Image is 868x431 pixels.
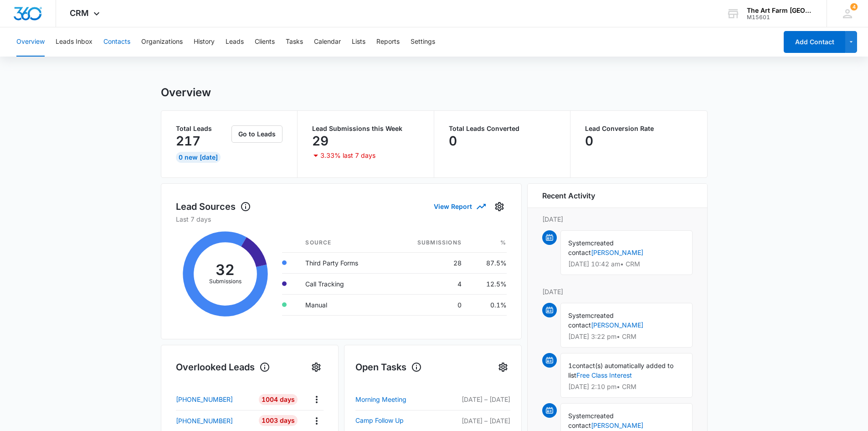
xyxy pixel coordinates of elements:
div: notifications count [850,3,858,10]
span: contact(s) automatically added to list [568,362,673,379]
p: [PHONE_NUMBER] [176,416,233,426]
div: 1004 Days [259,394,298,405]
a: [PERSON_NAME] [591,421,643,429]
p: Total Leads Converted [449,125,556,132]
div: 1003 Days [259,415,298,426]
button: Calendar [314,27,341,57]
button: Lists [352,27,365,57]
span: System [568,412,591,420]
a: [PHONE_NUMBER] [176,416,252,426]
p: 217 [176,134,200,148]
a: [PERSON_NAME] [591,321,643,329]
th: % [469,233,506,253]
button: Add Contact [784,31,845,53]
p: [DATE] [542,287,693,296]
button: Go to Leads [231,125,282,143]
td: Manual [298,294,389,315]
span: created contact [568,412,614,429]
button: Actions [309,392,324,406]
td: Call Tracking [298,273,389,294]
p: 29 [312,134,329,148]
button: Reports [376,27,400,57]
h6: Recent Activity [542,190,595,201]
th: Submissions [389,233,469,253]
p: [PHONE_NUMBER] [176,395,233,404]
span: System [568,239,591,247]
td: 87.5% [469,252,506,273]
span: 4 [850,3,858,10]
span: System [568,312,591,319]
a: [PERSON_NAME] [591,249,643,256]
span: created contact [568,239,614,256]
div: 0 New [DATE] [176,152,221,163]
p: [DATE] [542,214,693,224]
button: Settings [411,27,435,57]
td: 0.1% [469,294,506,315]
button: Settings [496,360,510,374]
h1: Overlooked Leads [176,360,270,374]
a: Morning Meeting [355,394,451,405]
td: 12.5% [469,273,506,294]
th: Source [298,233,389,253]
a: [PHONE_NUMBER] [176,395,252,404]
button: Leads [226,27,244,57]
button: Organizations [141,27,183,57]
div: account id [747,14,813,21]
button: Actions [309,414,324,428]
p: [DATE] 10:42 am • CRM [568,261,685,267]
button: Settings [309,360,324,374]
button: Tasks [286,27,303,57]
p: 0 [449,134,457,148]
span: CRM [70,8,89,18]
a: Go to Leads [231,130,282,138]
span: created contact [568,312,614,329]
button: Clients [255,27,275,57]
button: Settings [492,199,507,214]
button: Overview [16,27,45,57]
p: [DATE] 2:10 pm • CRM [568,384,685,390]
td: Third Party Forms [298,252,389,273]
p: Last 7 days [176,214,507,224]
p: Lead Submissions this Week [312,125,419,132]
a: Camp Follow Up [355,415,451,426]
td: 4 [389,273,469,294]
p: [DATE] – [DATE] [451,416,510,426]
p: Total Leads [176,125,230,132]
h1: Overview [161,86,211,99]
button: History [194,27,215,57]
button: Leads Inbox [56,27,92,57]
button: View Report [434,198,485,214]
a: Free Class Interest [576,371,632,379]
p: Lead Conversion Rate [585,125,693,132]
p: [DATE] 3:22 pm • CRM [568,333,685,340]
td: 28 [389,252,469,273]
p: [DATE] – [DATE] [451,395,510,404]
p: 0 [585,134,593,148]
h1: Lead Sources [176,200,251,213]
h1: Open Tasks [355,360,422,374]
button: Contacts [103,27,130,57]
td: 0 [389,294,469,315]
div: account name [747,7,813,14]
p: 3.33% last 7 days [320,152,375,159]
span: 1 [568,362,572,369]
